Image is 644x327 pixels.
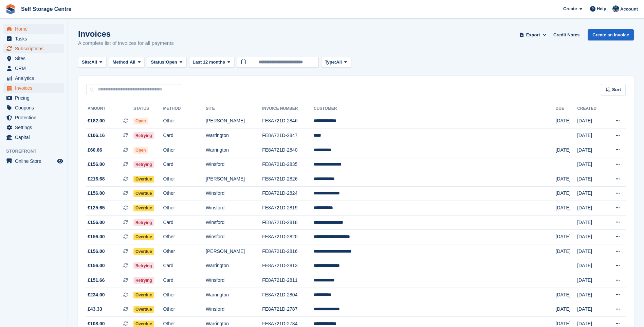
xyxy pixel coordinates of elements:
[3,44,64,53] a: menu
[563,5,577,12] span: Create
[15,156,56,166] span: Online Store
[588,29,634,40] a: Create an Invoice
[133,205,154,211] span: Overdue
[163,259,206,273] td: Card
[577,215,605,230] td: [DATE]
[3,103,64,113] a: menu
[206,114,262,128] td: [PERSON_NAME]
[88,132,105,139] span: £106.16
[3,54,64,63] a: menu
[620,6,638,13] span: Account
[189,57,234,68] button: Last 12 months
[262,186,314,201] td: FE8A721D-2824
[133,161,154,168] span: Retrying
[163,288,206,302] td: Other
[262,302,314,317] td: FE8A721D-2787
[262,143,314,157] td: FE8A721D-2840
[325,59,336,66] span: Type:
[133,176,154,183] span: Overdue
[3,123,64,132] a: menu
[88,306,102,313] span: £43.33
[18,3,74,15] a: Self Storage Centre
[166,59,177,66] span: Open
[15,133,56,142] span: Capital
[206,215,262,230] td: Winsford
[133,292,154,298] span: Overdue
[556,201,577,216] td: [DATE]
[577,172,605,187] td: [DATE]
[193,59,225,66] span: Last 12 months
[206,273,262,288] td: Winsford
[612,86,621,93] span: Sort
[3,83,64,93] a: menu
[577,143,605,157] td: [DATE]
[113,59,130,66] span: Method:
[3,24,64,34] a: menu
[577,288,605,302] td: [DATE]
[88,233,105,240] span: £156.00
[206,143,262,157] td: Warrington
[15,44,56,53] span: Subscriptions
[262,201,314,216] td: FE8A721D-2819
[556,244,577,259] td: [DATE]
[3,93,64,103] a: menu
[262,215,314,230] td: FE8A721D-2818
[88,291,105,298] span: £234.00
[206,244,262,259] td: [PERSON_NAME]
[206,302,262,317] td: Winsford
[86,103,133,114] th: Amount
[15,24,56,34] span: Home
[133,190,154,197] span: Overdue
[577,273,605,288] td: [DATE]
[206,201,262,216] td: Winsford
[314,103,556,114] th: Customer
[577,103,605,114] th: Created
[3,73,64,83] a: menu
[556,230,577,244] td: [DATE]
[15,54,56,63] span: Sites
[551,29,582,40] a: Credit Notes
[163,114,206,128] td: Other
[163,215,206,230] td: Card
[15,93,56,103] span: Pricing
[56,157,64,165] a: Preview store
[336,59,342,66] span: All
[206,186,262,201] td: Winsford
[78,29,174,38] h1: Invoices
[163,172,206,187] td: Other
[15,73,56,83] span: Analytics
[556,103,577,114] th: Due
[82,59,91,66] span: Site:
[163,273,206,288] td: Card
[163,244,206,259] td: Other
[577,201,605,216] td: [DATE]
[88,262,105,269] span: £156.00
[147,57,186,68] button: Status: Open
[151,59,166,66] span: Status:
[3,34,64,44] a: menu
[556,114,577,128] td: [DATE]
[556,172,577,187] td: [DATE]
[577,259,605,273] td: [DATE]
[130,59,135,66] span: All
[133,277,154,284] span: Retrying
[262,103,314,114] th: Invoice Number
[321,57,351,68] button: Type: All
[109,57,145,68] button: Method: All
[88,219,105,226] span: £156.00
[88,277,105,284] span: £151.66
[133,103,163,114] th: Status
[91,59,97,66] span: All
[612,5,619,12] img: Clair Cole
[577,230,605,244] td: [DATE]
[78,57,106,68] button: Site: All
[88,161,105,168] span: £156.00
[577,302,605,317] td: [DATE]
[15,83,56,93] span: Invoices
[3,113,64,122] a: menu
[262,114,314,128] td: FE8A721D-2846
[88,147,102,154] span: £60.66
[262,273,314,288] td: FE8A721D-2811
[163,302,206,317] td: Other
[163,103,206,114] th: Method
